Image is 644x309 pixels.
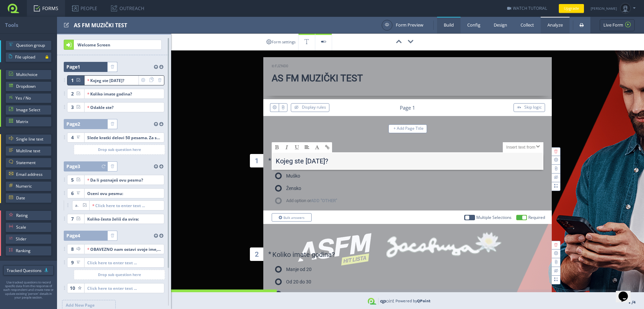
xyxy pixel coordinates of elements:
[87,175,161,185] div: Da li poznaješ ovu pesmu?
[71,102,74,112] span: 3
[16,117,48,127] span: Matrix
[487,17,514,33] a: Design
[5,70,52,80] a: Multichoice
[87,244,161,254] div: OBAVEZNO nam ostavi svoje ime, prezime i broj telefona, jer možda baš tebei tvoju EKIPU odvedemo ...
[16,81,48,91] span: Dropdown
[286,183,497,193] span: Žensko
[16,134,48,144] span: Single line text
[87,189,161,198] div: Oceni ovu pesmu:
[16,193,48,203] span: Date
[16,181,48,191] span: Numeric
[87,89,161,99] div: Koliko imate godina?
[139,76,147,85] span: Settings
[77,232,80,239] span: 4
[5,146,52,156] a: Multiline text
[250,247,263,261] div: 2
[437,17,461,33] a: Build
[400,105,415,111] div: Page 1
[74,17,378,33] div: AS FM MUZIČKI TEST
[5,246,52,256] a: Ranking
[87,76,136,85] div: Kojeg ste [DATE]?
[71,244,74,254] span: 8
[5,234,52,244] a: Slider
[600,19,635,31] a: Live Form
[77,163,80,169] span: 3
[87,133,161,142] div: Slede kratki delovi 50 pesama. Za svaku pesmu klikni kako ti se dopada i koliko često želiš da je...
[75,200,78,210] span: a.
[108,231,117,240] a: Delete page
[147,76,156,85] span: Copy
[66,161,80,171] span: Page
[5,105,52,115] a: Image Select
[286,264,497,274] span: Manje od 20
[5,169,52,180] a: Email address
[272,250,543,263] p: Koliko imate godina?
[395,292,431,309] div: Powered by
[16,40,48,50] span: Question group
[5,210,52,221] a: Rating
[66,119,80,129] span: Page
[311,198,337,203] a: ADD "OTHER"
[514,103,545,112] button: Skip logic
[292,142,302,152] a: Underline ( Ctrl + u )
[286,289,497,299] span: Od 30 do 40
[108,62,117,72] a: Delete page
[393,125,424,131] span: + Add Page Title
[286,277,497,287] span: Od 20 do 30
[5,158,52,168] a: Statement
[272,64,288,69] div: ID:
[276,156,539,169] p: Kojeg ste [DATE]?
[16,158,48,168] span: Statement
[16,210,48,221] span: Rating
[16,146,48,156] span: Multiline text
[541,17,570,33] a: Analyze
[291,103,329,112] button: Display rules
[66,231,80,241] span: Page
[16,222,48,232] span: Scale
[71,258,74,268] span: 9
[156,76,164,85] span: Delete
[417,298,431,303] a: QPoint
[286,171,497,181] span: Muško
[312,142,322,152] a: Font Size
[5,181,52,191] a: Numeric
[71,75,74,85] span: 1
[272,213,312,222] button: Bulk answers
[528,215,545,220] label: Required
[77,64,80,70] span: 1
[272,72,543,87] input: Form title
[16,70,48,80] span: Multichoice
[16,234,48,244] span: Slider
[15,52,46,62] span: File upload
[5,117,52,127] a: Matrix
[507,5,547,11] a: WATCH TUTORIAL
[286,198,306,203] span: Add option
[77,121,80,127] span: 2
[302,142,312,152] a: Alignment
[16,105,48,115] span: Image Select
[503,142,543,152] div: Insert text from
[307,195,337,206] span: or
[382,20,423,31] a: Form Preview
[108,162,117,171] a: Delete page
[16,246,48,256] span: Ranking
[5,40,52,50] a: Question group
[87,103,161,112] div: Odakle ste?
[250,154,263,167] div: 1
[302,104,326,110] span: Display rules
[275,64,288,68] span: FJZND0
[71,175,74,185] span: 5
[5,93,52,103] a: Yes / No
[514,17,541,33] a: Collect
[476,215,512,220] label: Multiple Selections
[66,62,80,72] span: Page
[108,119,117,129] a: Delete page
[64,21,69,29] span: Edit
[87,214,161,224] div: Koliko često želiš da svira:
[71,89,74,99] span: 2
[5,134,52,144] a: Single line text
[100,162,107,171] em: Page is repeated for each media attachment
[5,52,52,62] a: File upload
[16,169,48,180] span: Email address
[71,132,74,143] span: 4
